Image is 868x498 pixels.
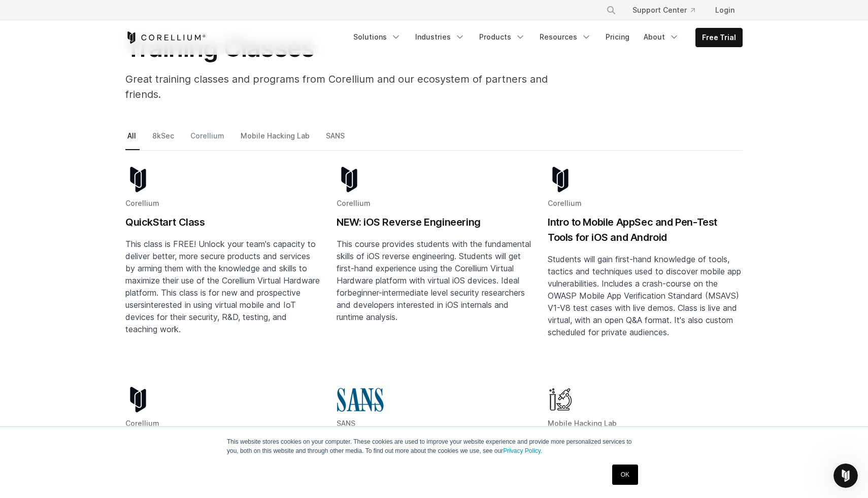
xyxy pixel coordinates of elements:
[347,28,407,46] a: Solutions
[337,167,362,192] img: corellium-logo-icon-dark
[125,300,296,334] span: interested in using virtual mobile and IoT devices for their security, R&D, testing, and teaching...
[833,464,858,488] iframe: Intercom live chat
[548,167,743,371] a: Blog post summary: Intro to Mobile AppSec and Pen-Test Tools for iOS and Android
[548,419,617,428] span: Mobile Hacking Lab
[612,465,638,485] a: OK
[188,129,228,151] a: Corellium
[548,199,582,207] span: Corellium
[533,28,597,46] a: Resources
[125,129,140,151] a: All
[548,254,741,337] span: Students will gain first-hand knowledge of tools, tactics and techniques used to discover mobile ...
[337,167,531,371] a: Blog post summary: NEW: iOS Reverse Engineering
[337,215,531,230] h2: NEW: iOS Reverse Engineering
[347,28,743,47] div: Navigation Menu
[696,28,742,47] a: Free Trial
[337,288,525,322] span: beginner-intermediate level security researchers and developers interested in iOS internals and r...
[239,129,313,151] a: Mobile Hacking Lab
[125,72,582,102] p: Great training classes and programs from Corellium and our ecosystem of partners and friends.
[707,1,743,19] a: Login
[548,167,573,192] img: corellium-logo-icon-dark
[473,28,531,46] a: Products
[337,199,371,207] span: Corellium
[599,28,636,46] a: Pricing
[337,387,384,412] img: sans-logo-cropped
[409,28,471,46] a: Industries
[125,199,159,207] span: Corellium
[324,129,348,151] a: SANS
[624,1,703,19] a: Support Center
[125,167,151,192] img: corellium-logo-icon-dark
[594,1,743,19] div: Navigation Menu
[548,387,573,412] img: Mobile Hacking Lab - Graphic Only
[125,31,206,44] a: Corellium Home
[125,239,320,310] span: This class is FREE! Unlock your team's capacity to deliver better, more secure products and servi...
[125,387,151,412] img: corellium-logo-icon-dark
[125,419,159,428] span: Corellium
[337,238,531,323] p: This course provides students with the fundamental skills of iOS reverse engineering. Students wi...
[548,215,743,245] h2: Intro to Mobile AppSec and Pen-Test Tools for iOS and Android
[638,28,685,46] a: About
[227,437,641,455] p: This website stores cookies on your computer. These cookies are used to improve your website expe...
[150,129,178,151] a: 8kSec
[337,419,355,428] span: SANS
[125,167,320,371] a: Blog post summary: QuickStart Class
[503,447,542,454] a: Privacy Policy.
[602,1,620,19] button: Search
[125,215,320,230] h2: QuickStart Class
